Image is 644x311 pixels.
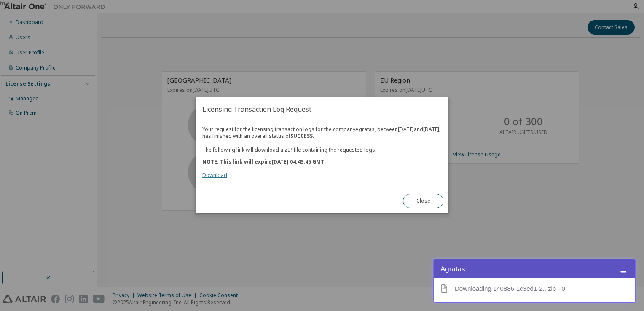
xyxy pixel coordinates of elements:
[403,194,443,209] button: Close
[202,126,442,179] div: Your request for the licensing transaction logs for the company Agratas , between [DATE] and [DAT...
[202,158,324,166] b: NOTE: This link will expire [DATE] 04:43:45 GMT
[202,146,442,153] p: The following link will download a ZIP file containing the requested logs.
[196,97,448,121] h2: Licensing Transaction Log Request
[290,132,313,139] b: SUCCESS
[202,172,227,179] a: Download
